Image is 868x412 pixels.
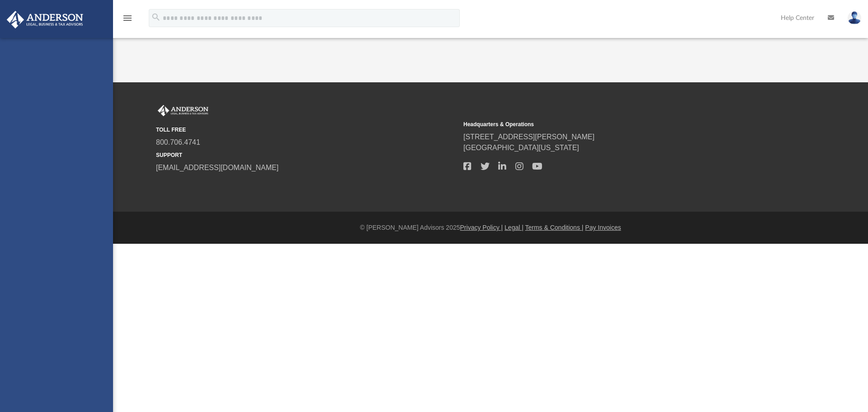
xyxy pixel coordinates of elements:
a: [EMAIL_ADDRESS][DOMAIN_NAME] [156,164,278,171]
small: SUPPORT [156,151,457,159]
i: menu [122,13,133,24]
small: TOLL FREE [156,126,457,134]
a: Privacy Policy | [460,224,503,231]
a: Pay Invoices [585,224,621,231]
a: [GEOGRAPHIC_DATA][US_STATE] [463,144,579,152]
div: © [PERSON_NAME] Advisors 2025 [113,223,868,232]
a: Legal | [505,224,524,231]
a: 800.706.4741 [156,138,200,146]
img: Anderson Advisors Platinum Portal [4,11,86,28]
a: menu [122,17,133,24]
small: Headquarters & Operations [463,120,764,128]
img: User Pic [848,11,861,24]
img: Anderson Advisors Platinum Portal [156,105,210,117]
a: Terms & Conditions | [525,224,584,231]
i: search [151,12,161,22]
a: [STREET_ADDRESS][PERSON_NAME] [463,133,594,141]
